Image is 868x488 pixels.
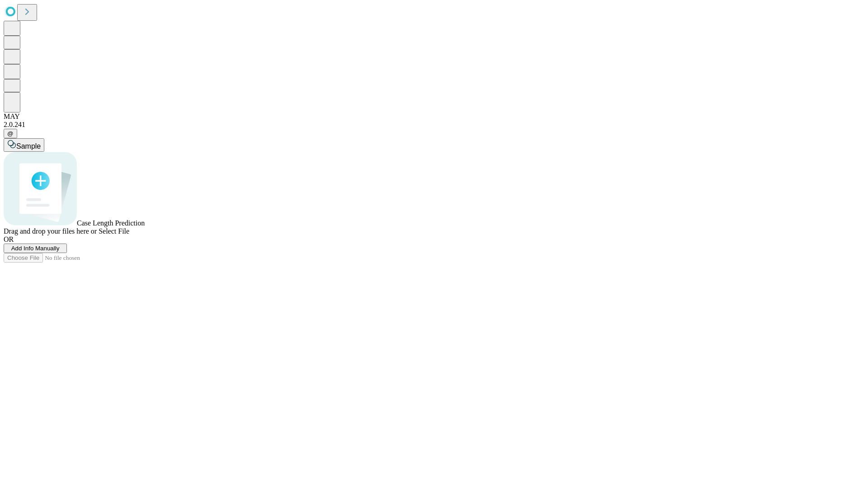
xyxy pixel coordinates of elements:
button: Add Info Manually [4,244,67,253]
div: MAY [4,113,864,121]
span: Case Length Prediction [77,219,145,227]
span: Drag and drop your files here or [4,227,97,235]
div: 2.0.241 [4,121,864,129]
span: Add Info Manually [11,245,60,252]
span: @ [7,130,14,137]
button: Sample [4,138,44,152]
span: Select File [99,227,129,235]
span: OR [4,235,14,243]
button: @ [4,129,17,138]
span: Sample [16,142,41,150]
